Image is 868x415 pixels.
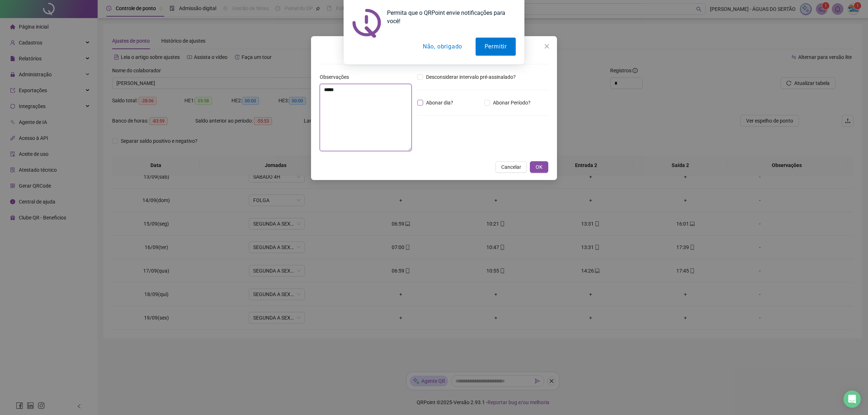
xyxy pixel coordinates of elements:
[414,38,471,56] button: Não, obrigado
[352,9,381,38] img: notification icon
[501,163,521,171] span: Cancelar
[476,38,516,56] button: Permitir
[536,163,542,171] span: OK
[320,73,354,81] label: Observações
[843,390,861,408] div: Open Intercom Messenger
[495,161,527,173] button: Cancelar
[381,9,516,25] div: Permita que o QRPoint envie notificações para você!
[423,73,519,81] span: Desconsiderar intervalo pré-assinalado?
[490,99,533,107] span: Abonar Período?
[423,99,456,107] span: Abonar dia?
[530,161,548,173] button: OK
